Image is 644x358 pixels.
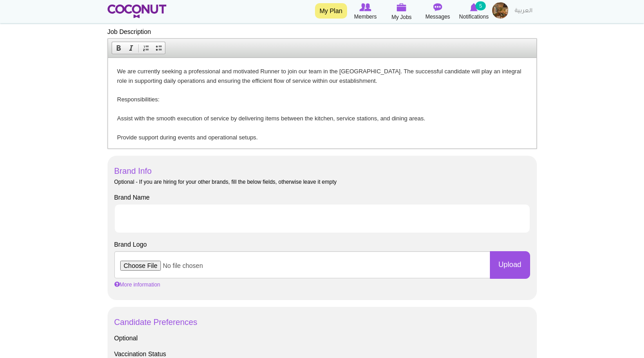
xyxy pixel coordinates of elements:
[354,12,376,21] span: Members
[456,2,492,21] a: Notifications Notifications 5
[425,12,450,21] span: Messages
[433,3,442,11] img: Messages
[125,42,137,54] a: Italic
[114,240,147,249] label: Brand Logo
[114,334,530,343] div: Optional
[108,27,151,36] label: Job Description
[348,2,384,21] a: Browse Members Members
[315,3,347,19] a: My Plan
[114,178,530,186] div: Optional - If you are hiring for your other brands, fill the below fields, otherwise leave it empty
[510,2,537,20] a: العربية
[112,42,125,54] a: Bold
[459,12,489,21] span: Notifications
[490,251,530,279] button: Upload
[9,9,419,235] p: We are currently seeking a professional and motivated Runner to join our team in the [GEOGRAPHIC_...
[397,3,407,11] img: My Jobs
[359,3,371,11] img: Browse Members
[384,2,420,22] a: My Jobs My Jobs
[114,282,160,288] a: More information
[114,193,150,202] label: Brand Name
[114,167,152,176] a: Brand Info
[152,42,165,54] a: Insert/Remove Bulleted List
[475,1,485,10] small: 5
[420,2,456,21] a: Messages Messages
[140,42,152,54] a: Insert/Remove Numbered List
[108,58,536,148] iframe: Rich Text Editor, edit-field-additional-info-und-0-value
[108,5,167,18] img: Home
[114,318,197,327] a: Candidate Preferences
[470,3,478,11] img: Notifications
[391,13,412,22] span: My Jobs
